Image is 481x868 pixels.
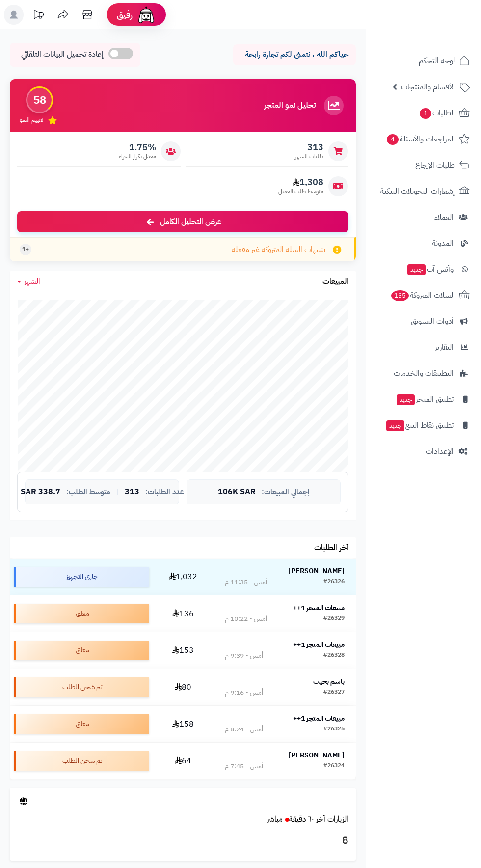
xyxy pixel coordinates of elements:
strong: مبيعات المتجر 1++ [293,713,345,724]
span: جديد [397,394,415,405]
span: طلبات الشهر [295,152,323,161]
span: 4 [387,134,399,145]
a: عرض التحليل الكامل [17,211,348,232]
h3: المبيعات [322,278,348,286]
span: إجمالي المبيعات: [262,488,310,496]
span: 1.75% [119,142,156,153]
span: +1 [22,245,29,253]
span: | [116,488,119,496]
td: 80 [153,669,214,705]
span: 106K SAR [218,488,256,497]
a: طلبات الإرجاع [372,153,475,177]
span: الشهر [24,276,40,287]
span: تطبيق نقاط البيع [385,419,454,432]
a: لوحة التحكم [372,49,475,73]
div: أمس - 8:24 م [225,725,263,734]
span: الأقسام والمنتجات [401,80,455,94]
h3: تحليل نمو المتجر [264,101,316,110]
td: 158 [153,706,214,742]
span: متوسط طلب العميل [278,187,323,196]
h3: آخر الطلبات [314,544,348,553]
span: عرض التحليل الكامل [160,216,221,227]
a: إشعارات التحويلات البنكية [372,179,475,203]
a: التقارير [372,336,475,359]
div: #26329 [323,614,345,624]
td: 1,032 [153,559,214,595]
small: مباشر [267,813,283,825]
span: معدل تكرار الشراء [119,152,156,161]
span: التطبيقات والخدمات [394,366,454,380]
a: أدوات التسويق [372,309,475,333]
p: حياكم الله ، نتمنى لكم تجارة رابحة [240,49,348,60]
strong: [PERSON_NAME] [289,750,345,760]
span: متوسط الطلب: [66,488,110,496]
span: السلات المتروكة [390,288,455,302]
span: عدد الطلبات: [145,488,184,496]
span: المراجعات والأسئلة [386,132,455,146]
span: الطلبات [419,106,455,120]
a: العملاء [372,205,475,229]
a: تطبيق المتجرجديد [372,388,475,411]
a: الشهر [17,276,40,287]
div: #26324 [323,761,345,771]
span: تنبيهات السلة المتروكة غير مفعلة [232,244,325,255]
strong: مبيعات المتجر 1++ [293,603,345,613]
span: 1,308 [278,177,323,188]
span: 313 [295,142,323,153]
strong: مبيعات المتجر 1++ [293,640,345,650]
span: جديد [386,420,404,431]
span: تقييم النمو [20,116,43,124]
span: رفيق [117,9,133,21]
div: معلق [14,641,149,660]
span: لوحة التحكم [419,54,455,68]
div: أمس - 9:16 م [225,688,263,698]
a: الإعدادات [372,440,475,463]
div: تم شحن الطلب [14,677,149,697]
div: معلق [14,604,149,623]
a: التطبيقات والخدمات [372,362,475,385]
div: #26328 [323,651,345,661]
a: المراجعات والأسئلة4 [372,127,475,151]
span: 313 [125,488,139,497]
a: السلات المتروكة135 [372,283,475,307]
span: أدوات التسويق [411,314,454,328]
span: العملاء [434,210,454,224]
span: جديد [407,264,426,275]
span: 135 [391,290,409,301]
span: إعادة تحميل البيانات التلقائي [21,49,104,60]
span: 338.7 SAR [21,488,60,497]
div: أمس - 10:22 م [225,614,267,624]
td: 153 [153,632,214,669]
div: #26327 [323,688,345,698]
div: أمس - 9:39 م [225,651,263,661]
td: 136 [153,595,214,632]
strong: باسم بخيت [313,676,345,687]
div: أمس - 7:45 م [225,761,263,771]
div: تم شحن الطلب [14,751,149,771]
div: #26325 [323,725,345,734]
span: وآتس آب [406,262,454,276]
div: #26326 [323,577,345,587]
a: الزيارات آخر ٦٠ دقيقةمباشر [267,813,348,825]
span: الإعدادات [426,445,454,458]
strong: [PERSON_NAME] [289,566,345,576]
img: ai-face.png [136,5,156,25]
div: أمس - 11:35 م [225,577,267,587]
a: المدونة [372,231,475,255]
span: 1 [420,108,431,119]
span: التقارير [435,340,454,354]
a: تطبيق نقاط البيعجديد [372,414,475,437]
a: الطلبات1 [372,101,475,125]
span: إشعارات التحويلات البنكية [380,184,455,198]
td: 64 [153,743,214,779]
h3: 8 [17,833,348,849]
div: معلق [14,714,149,734]
a: وآتس آبجديد [372,257,475,281]
span: المدونة [432,236,454,250]
div: جاري التجهيز [14,567,149,587]
a: تحديثات المنصة [26,5,51,27]
span: طلبات الإرجاع [415,158,455,172]
span: تطبيق المتجر [396,392,454,406]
